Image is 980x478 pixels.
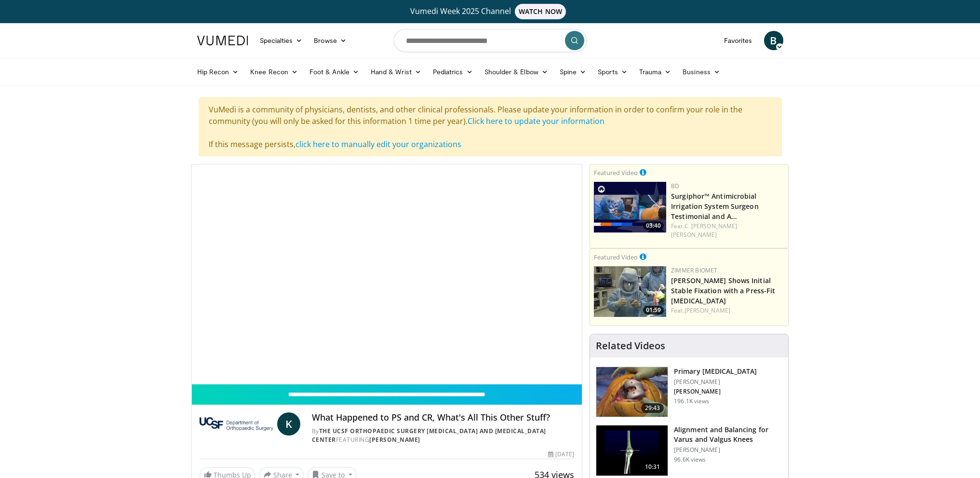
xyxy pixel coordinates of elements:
span: 10:31 [641,462,664,472]
a: Zimmer Biomet [671,266,717,274]
a: 29:43 Primary [MEDICAL_DATA] [PERSON_NAME] [PERSON_NAME] 196.1K views [596,367,782,418]
p: [PERSON_NAME] [674,446,782,454]
a: Spine [554,62,592,82]
a: Trauma [633,62,677,82]
h3: Primary [MEDICAL_DATA] [674,367,757,376]
img: 297061_3.png.150x105_q85_crop-smart_upscale.jpg [596,367,668,417]
a: Surgiphor™ Antimicrobial Irrigation System Surgeon Testimonial and A… [671,191,759,221]
input: Search topics, interventions [394,29,587,52]
a: C. [PERSON_NAME] [PERSON_NAME] [671,222,737,239]
div: By FEATURING [312,427,574,444]
img: 6bc46ad6-b634-4876-a934-24d4e08d5fac.150x105_q85_crop-smart_upscale.jpg [594,266,666,317]
a: [PERSON_NAME] [369,436,420,444]
small: Featured Video [594,253,638,261]
a: Browse [308,31,352,50]
a: Favorites [718,31,758,50]
a: 03:40 [594,182,666,232]
video-js: Video Player [192,164,582,384]
div: Feat. [671,306,784,315]
a: Shoulder & Elbow [479,62,554,82]
a: Foot & Ankle [304,62,365,82]
p: [PERSON_NAME] [674,378,757,386]
span: WATCH NOW [515,4,566,19]
a: [PERSON_NAME] [685,306,730,314]
a: Pediatrics [427,62,479,82]
a: The UCSF Orthopaedic Surgery [MEDICAL_DATA] and [MEDICAL_DATA] Center [312,427,546,444]
a: Specialties [254,31,309,50]
span: 03:40 [643,221,664,230]
img: The UCSF Orthopaedic Surgery Arthritis and Joint Replacement Center [200,412,273,436]
a: Knee Recon [244,62,304,82]
a: Sports [592,62,633,82]
p: 196.1K views [674,397,709,405]
img: 38523_0000_3.png.150x105_q85_crop-smart_upscale.jpg [596,425,668,476]
p: [PERSON_NAME] [674,388,757,396]
a: B [764,31,783,50]
a: 10:31 Alignment and Balancing for Varus and Valgus Knees [PERSON_NAME] 96.6K views [596,425,782,476]
a: [PERSON_NAME] Shows Initial Stable Fixation with a Press-Fit [MEDICAL_DATA] [671,276,775,305]
a: Click here to update your information [468,116,604,126]
div: [DATE] [548,450,574,459]
a: Hand & Wrist [365,62,427,82]
span: 01:59 [643,306,664,314]
h3: Alignment and Balancing for Varus and Valgus Knees [674,425,782,444]
h4: What Happened to PS and CR, What's All This Other Stuff? [312,412,574,423]
img: VuMedi Logo [197,36,248,45]
a: Vumedi Week 2025 ChannelWATCH NOW [199,4,782,19]
a: K [277,412,300,436]
h4: Related Videos [596,340,665,352]
div: VuMedi is a community of physicians, dentists, and other clinical professionals. Please update yo... [199,97,782,156]
a: click here to manually edit your organizations [295,139,461,150]
span: 29:43 [641,403,664,413]
small: Featured Video [594,168,638,177]
div: Feat. [671,222,784,239]
a: Business [677,62,726,82]
p: 96.6K views [674,456,706,464]
a: Hip Recon [191,62,245,82]
a: BD [671,182,679,190]
a: 01:59 [594,266,666,317]
img: 70422da6-974a-44ac-bf9d-78c82a89d891.150x105_q85_crop-smart_upscale.jpg [594,182,666,232]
